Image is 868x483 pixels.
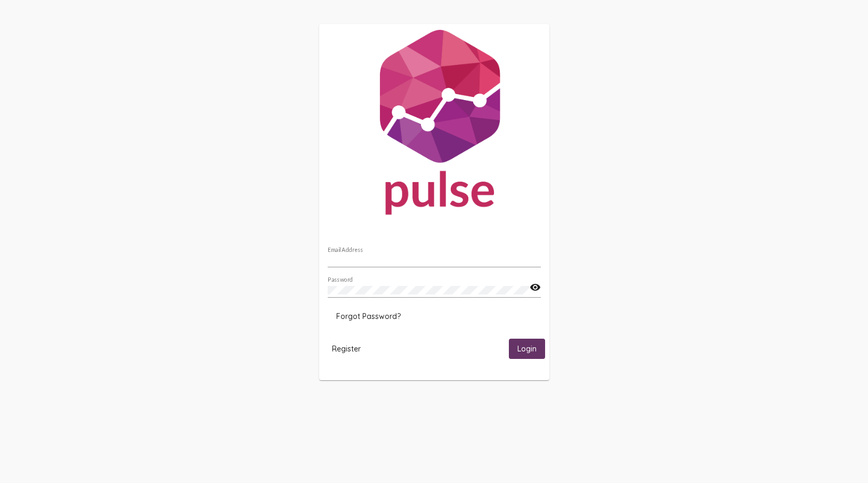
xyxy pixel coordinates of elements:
button: Login [509,339,545,358]
img: Pulse For Good Logo [319,24,549,225]
button: Register [323,339,369,358]
button: Forgot Password? [328,307,409,326]
span: Forgot Password? [336,312,401,321]
span: Login [517,345,537,354]
mat-icon: visibility [530,281,541,294]
span: Register [332,344,361,354]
